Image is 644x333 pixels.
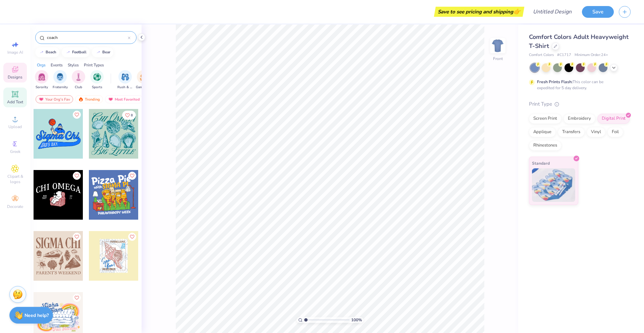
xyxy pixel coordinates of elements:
[582,6,614,18] button: Save
[73,172,81,180] button: Like
[121,73,129,81] img: Rush & Bid Image
[532,160,550,167] span: Standard
[46,34,128,41] input: Try "Alpha"
[72,50,87,54] div: football
[8,74,22,80] span: Designs
[128,233,136,241] button: Like
[37,62,46,68] div: Orgs
[529,33,629,50] span: Comfort Colors Adult Heavyweight T-Shirt
[513,7,521,15] span: 👉
[117,70,133,90] button: filter button
[78,97,84,102] img: trending.gif
[51,62,63,68] div: Events
[68,62,79,68] div: Styles
[122,111,136,120] button: Like
[529,52,554,58] span: Comfort Colors
[529,114,561,124] div: Screen Print
[96,50,101,54] img: trend_line.gif
[36,95,73,103] div: Your Org's Fav
[436,7,523,17] div: Save to see pricing and shipping
[39,97,44,102] img: most_fav.gif
[90,70,104,90] div: filter for Sports
[105,95,143,103] div: Most Favorited
[117,85,133,90] span: Rush & Bid
[93,73,101,81] img: Sports Image
[65,50,71,54] img: trend_line.gif
[491,39,504,52] img: Front
[56,73,64,81] img: Fraternity Image
[136,85,151,90] span: Game Day
[537,79,573,85] strong: Fresh Prints Flash:
[351,317,362,323] span: 100 %
[53,70,68,90] button: filter button
[597,114,630,124] div: Digital Print
[136,70,151,90] div: filter for Game Day
[493,56,503,62] div: Front
[7,50,23,55] span: Image AI
[607,127,623,137] div: Foil
[529,127,556,137] div: Applique
[39,50,44,54] img: trend_line.gif
[73,111,81,119] button: Like
[128,172,136,180] button: Like
[8,124,22,129] span: Upload
[136,70,151,90] button: filter button
[92,47,113,57] button: bear
[75,85,82,90] span: Club
[24,312,49,319] strong: Need help?
[587,127,605,137] div: Vinyl
[35,70,48,90] div: filter for Sorority
[528,5,577,18] input: Untitled Design
[532,168,575,202] img: Standard
[131,114,133,117] span: 8
[108,97,113,102] img: most_fav.gif
[7,204,23,209] span: Decorate
[117,70,133,90] div: filter for Rush & Bid
[7,99,23,105] span: Add Text
[90,70,104,90] button: filter button
[529,141,561,151] div: Rhinestones
[73,294,81,302] button: Like
[529,100,631,108] div: Print Type
[53,70,68,90] div: filter for Fraternity
[72,70,85,90] div: filter for Club
[46,50,56,54] div: beach
[75,73,82,81] img: Club Image
[3,174,27,184] span: Clipart & logos
[38,73,46,81] img: Sorority Image
[537,79,620,91] div: This color can be expedited for 5 day delivery.
[35,47,59,57] button: beach
[75,95,103,103] div: Trending
[84,62,104,68] div: Print Types
[563,114,595,124] div: Embroidery
[73,233,81,241] button: Like
[36,85,48,90] span: Sorority
[35,70,48,90] button: filter button
[102,50,110,54] div: bear
[53,85,68,90] span: Fraternity
[10,149,20,154] span: Greek
[72,70,85,90] button: filter button
[557,52,571,58] span: # C1717
[575,52,608,58] span: Minimum Order: 24 +
[92,85,102,90] span: Sports
[62,47,90,57] button: football
[558,127,585,137] div: Transfers
[140,73,148,81] img: Game Day Image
